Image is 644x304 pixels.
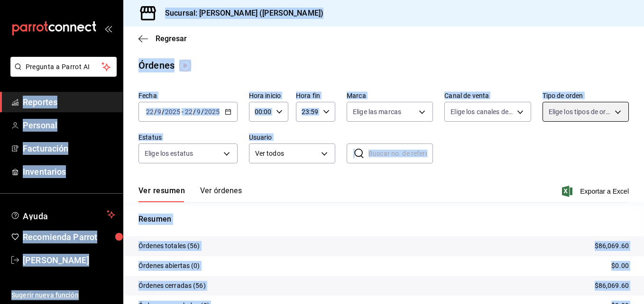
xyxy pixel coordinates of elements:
[200,186,242,202] button: Ver órdenes
[156,34,187,43] span: Regresar
[138,261,200,271] p: Órdenes abiertas (0)
[10,57,117,77] button: Pregunta a Parrot AI
[543,92,629,99] label: Tipo de orden
[179,60,191,72] img: Tooltip marker
[138,281,206,291] p: Órdenes cerradas (56)
[138,58,175,72] div: Órdenes
[595,281,629,291] p: $86,069.60
[549,107,611,116] span: Elige los tipos de orden
[564,186,629,197] button: Exportar a Excel
[595,241,629,251] p: $86,069.60
[157,8,323,19] h3: Sucursal: [PERSON_NAME] ([PERSON_NAME])
[138,186,242,202] div: navigation tabs
[451,107,513,116] span: Elige los canales de venta
[165,108,181,116] input: ----
[255,149,318,159] span: Ver todos
[23,231,115,243] span: Recomienda Parrot
[347,92,433,99] label: Marca
[23,142,115,155] span: Facturación
[184,108,193,116] input: --
[296,92,335,99] label: Hora fin
[26,62,102,72] span: Pregunta a Parrot AI
[145,149,193,158] span: Elige los estatus
[353,107,401,116] span: Elige las marcas
[146,108,154,116] input: --
[157,108,162,116] input: --
[7,69,117,79] a: Pregunta a Parrot AI
[104,25,112,32] button: open_drawer_menu
[138,241,200,251] p: Órdenes totales (56)
[23,96,115,108] span: Reportes
[193,108,196,116] span: /
[611,261,629,271] p: $0.00
[23,119,115,132] span: Personal
[138,134,238,141] label: Estatus
[162,108,165,116] span: /
[23,165,115,178] span: Inventarios
[204,108,220,116] input: ----
[23,209,103,220] span: Ayuda
[138,186,185,202] button: Ver resumen
[249,92,288,99] label: Hora inicio
[11,290,115,300] span: Sugerir nueva función
[154,108,157,116] span: /
[201,108,204,116] span: /
[138,34,187,43] button: Regresar
[196,108,201,116] input: --
[368,144,433,163] input: Buscar no. de referencia
[138,214,629,225] p: Resumen
[138,92,238,99] label: Fecha
[249,134,335,141] label: Usuario
[444,92,531,99] label: Canal de venta
[23,254,115,267] span: [PERSON_NAME]
[182,108,184,116] span: -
